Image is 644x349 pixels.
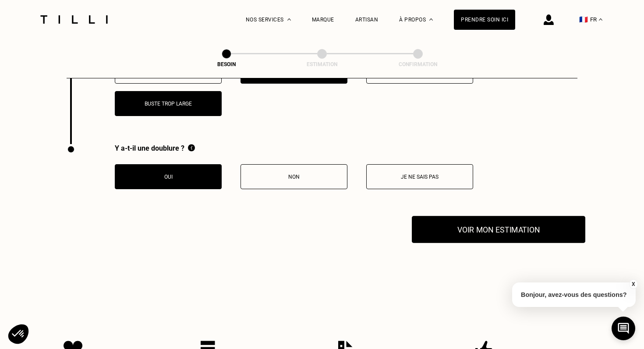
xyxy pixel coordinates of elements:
[120,174,217,180] p: Oui
[355,17,379,23] a: Artisan
[374,61,462,67] div: Confirmation
[188,144,195,152] img: Information
[183,61,270,67] div: Besoin
[599,18,602,21] img: menu déroulant
[115,91,222,116] button: Buste trop large
[429,18,433,21] img: Menu déroulant à propos
[115,144,473,153] div: Y a-t-il une doublure ?
[287,18,291,21] img: Menu déroulant
[37,15,111,24] img: Logo du service de couturière Tilli
[629,279,637,289] button: X
[544,14,554,25] img: icône connexion
[512,282,636,307] p: Bonjour, avez-vous des questions?
[245,174,343,180] p: Non
[278,61,366,67] div: Estimation
[312,17,334,23] a: Marque
[579,15,588,24] span: 🇫🇷
[454,10,515,30] a: Prendre soin ici
[241,164,347,189] button: Non
[371,174,468,180] p: Je ne sais pas
[115,164,222,189] button: Oui
[412,216,585,243] button: Voir mon estimation
[120,101,217,107] p: Buste trop large
[366,164,473,189] button: Je ne sais pas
